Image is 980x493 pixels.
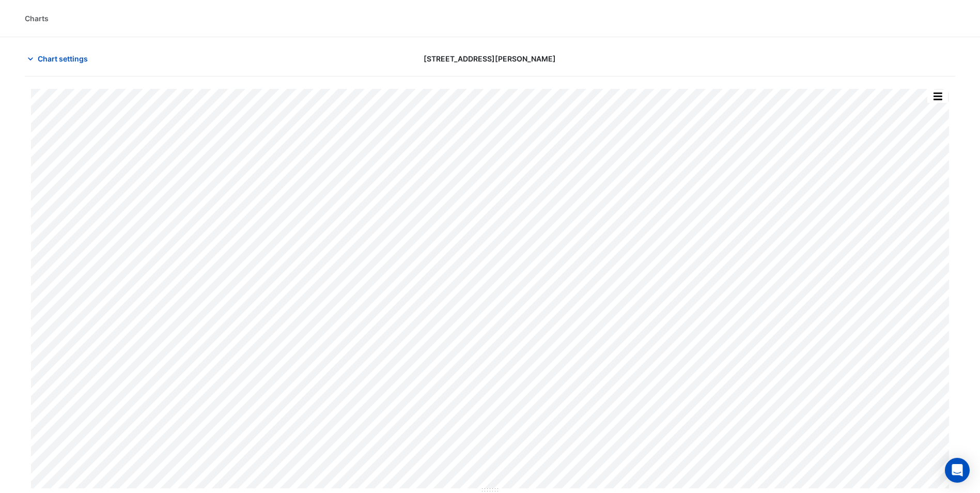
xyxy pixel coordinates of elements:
[945,458,970,483] div: Open Intercom Messenger
[25,50,95,68] button: Chart settings
[25,13,49,24] div: Charts
[38,53,88,64] span: Chart settings
[424,53,556,64] span: [STREET_ADDRESS][PERSON_NAME]
[927,90,948,103] button: More Options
